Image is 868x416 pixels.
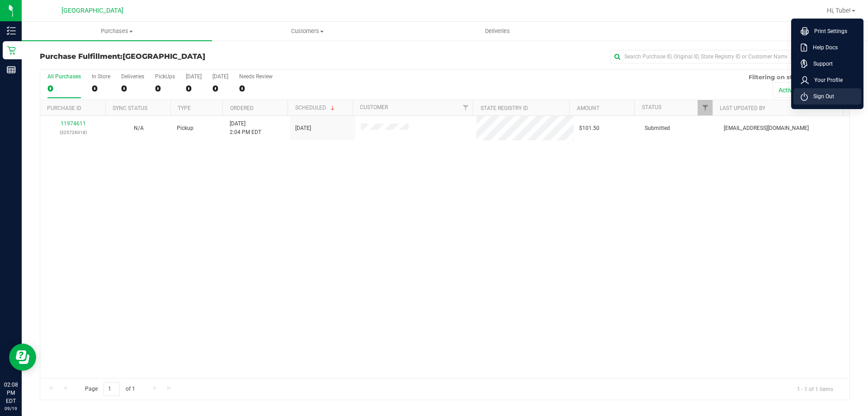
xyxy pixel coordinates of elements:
[230,105,254,111] a: Ordered
[47,73,81,80] div: All Purchases
[9,344,36,371] iframe: Resource center
[61,120,86,127] a: 11974611
[22,22,212,41] a: Purchases
[7,65,16,74] inline-svg: Reports
[92,83,110,94] div: 0
[77,382,142,396] span: Page of 1
[212,22,402,41] a: Customers
[121,83,144,94] div: 0
[155,83,175,94] div: 0
[579,124,599,133] span: $101.50
[473,27,522,35] span: Deliveries
[212,73,228,80] div: [DATE]
[134,125,144,131] span: Not Applicable
[790,382,840,396] span: 1 - 1 of 1 items
[807,43,838,52] span: Help Docs
[610,50,791,63] input: Search Purchase ID, Original ID, State Registry ID or Customer Name...
[720,105,765,111] a: Last Updated By
[121,73,144,80] div: Deliveries
[40,53,310,61] h3: Purchase Fulfillment:
[360,104,388,110] a: Customer
[577,105,599,111] a: Amount
[295,124,311,133] span: [DATE]
[698,100,712,115] a: Filter
[7,26,16,35] inline-svg: Inventory
[177,124,193,133] span: Pickup
[46,128,100,137] p: (325726018)
[801,43,858,52] a: Help Docs
[295,105,336,111] a: Scheduled
[212,83,228,94] div: 0
[123,52,205,61] span: [GEOGRAPHIC_DATA]
[481,105,528,111] a: State Registry ID
[113,105,147,111] a: Sync Status
[239,83,273,94] div: 0
[808,92,834,101] span: Sign Out
[642,104,661,110] a: Status
[809,27,847,36] span: Print Settings
[749,73,807,81] span: Filtering on status:
[186,73,202,80] div: [DATE]
[801,59,858,68] a: Support
[212,27,402,35] span: Customers
[47,83,81,94] div: 0
[809,76,843,85] span: Your Profile
[773,82,815,98] button: Active only
[155,73,175,80] div: PickUps
[808,59,833,68] span: Support
[458,100,473,115] a: Filter
[827,7,851,14] span: Hi, Tube!
[645,124,670,133] span: Submitted
[61,7,123,14] span: [GEOGRAPHIC_DATA]
[92,73,110,80] div: In Store
[4,405,18,412] p: 09/19
[4,381,18,405] p: 02:08 PM EDT
[178,105,191,111] a: Type
[134,124,144,133] button: N/A
[186,83,202,94] div: 0
[230,120,261,137] span: [DATE] 2:04 PM EDT
[402,22,593,41] a: Deliveries
[793,88,861,105] li: Sign Out
[104,382,120,396] input: 1
[22,27,212,35] span: Purchases
[7,46,16,55] inline-svg: Retail
[47,105,81,111] a: Purchase ID
[724,124,809,133] span: [EMAIL_ADDRESS][DOMAIN_NAME]
[239,73,273,80] div: Needs Review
